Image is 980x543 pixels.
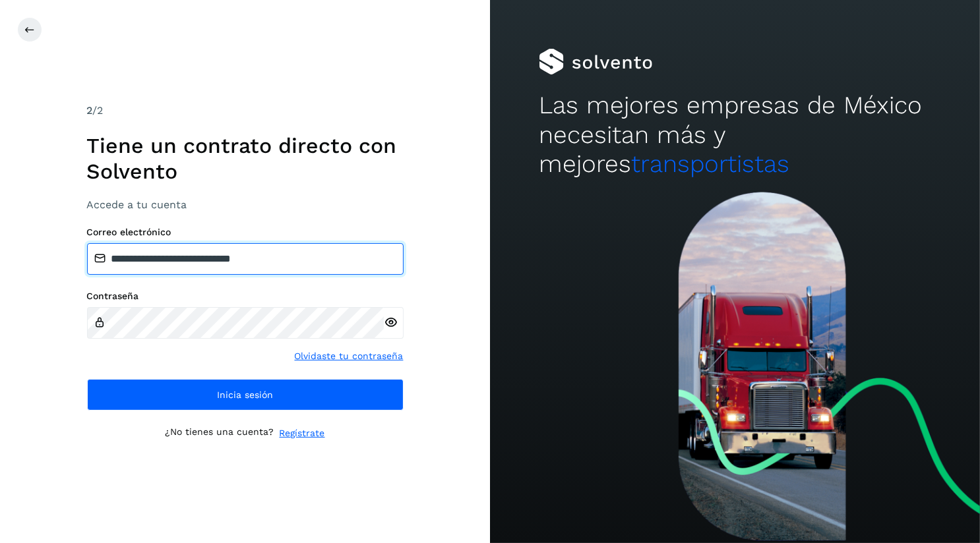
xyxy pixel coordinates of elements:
[87,227,404,238] label: Correo electrónico
[280,426,325,440] a: Regístrate
[631,150,789,178] span: transportistas
[166,426,274,440] p: ¿No tienes una cuenta?
[217,390,273,399] span: Inicia sesión
[295,349,404,363] a: Olvidaste tu contraseña
[87,291,404,302] label: Contraseña
[87,379,404,411] button: Inicia sesión
[539,91,931,179] h2: Las mejores empresas de México necesitan más y mejores
[87,133,404,184] h1: Tiene un contrato directo con Solvento
[87,103,404,119] div: /2
[87,198,404,211] h3: Accede a tu cuenta
[87,104,93,117] span: 2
